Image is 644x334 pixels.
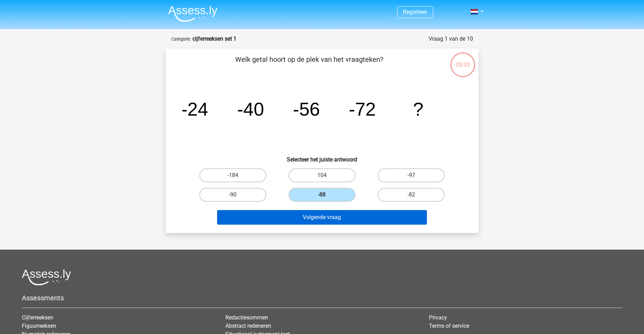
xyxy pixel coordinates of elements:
tspan: -56 [293,99,320,119]
a: Cijferreeksen [22,314,53,321]
label: -88 [289,188,355,202]
tspan: -24 [181,99,208,119]
a: Redactiesommen [225,314,268,321]
tspan: -40 [237,99,264,119]
label: -97 [378,168,445,182]
h6: Selecteer het juiste antwoord [177,151,467,163]
div: 05:33 [450,52,476,69]
a: Figuurreeksen [22,323,56,329]
img: Assessly [168,6,217,22]
a: Terms of service [429,323,469,329]
div: Vraag 1 van de 10 [429,35,473,43]
label: -90 [199,188,266,202]
a: Registreer [403,9,427,15]
a: Abstract redeneren [225,323,271,329]
label: -184 [199,168,266,182]
tspan: ? [413,99,423,119]
small: Categorie: [171,36,191,42]
strong: cijferreeksen set 1 [192,35,237,42]
label: -82 [378,188,445,202]
p: Welk getal hoort op de plek van het vraagteken? [177,54,441,75]
button: Volgende vraag [217,210,427,225]
tspan: -72 [349,99,376,119]
label: 104 [289,168,355,182]
img: Assessly logo [22,269,71,285]
h5: Assessments [22,294,622,302]
a: Privacy [429,314,447,321]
